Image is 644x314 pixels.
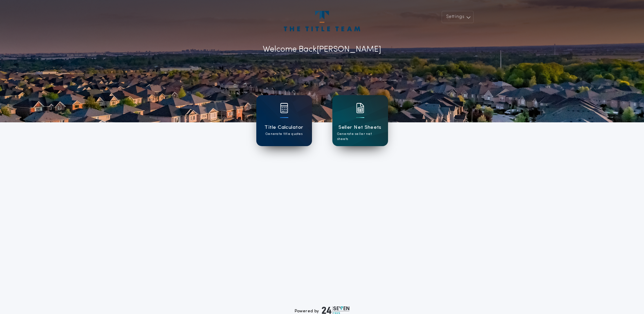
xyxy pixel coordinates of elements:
[265,132,302,137] p: Generate title quotes
[264,124,303,132] h1: Title Calculator
[338,124,382,132] h1: Seller Net Sheets
[280,103,288,113] img: card icon
[332,95,388,146] a: card iconSeller Net SheetsGenerate seller net sheets
[263,43,381,56] p: Welcome Back [PERSON_NAME]
[356,103,364,113] img: card icon
[284,11,360,31] img: account-logo
[337,132,383,142] p: Generate seller net sheets
[256,95,312,146] a: card iconTitle CalculatorGenerate title quotes
[442,11,474,23] button: Settings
